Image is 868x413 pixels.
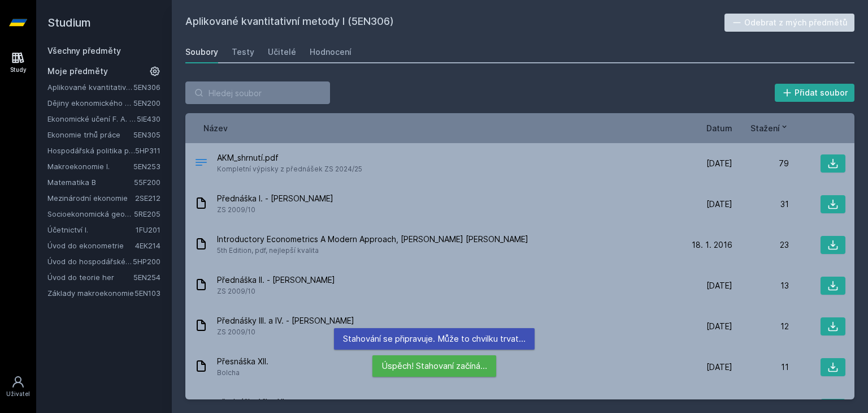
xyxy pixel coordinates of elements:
[217,326,354,338] span: ZS 2009/10
[47,208,134,220] a: Socioekonomická geografie
[47,46,121,55] a: Všechny předměty
[732,362,789,373] div: 11
[372,355,496,377] div: Úspěch! Stahovaní začíná…
[133,83,160,92] a: 5EN306
[217,356,268,367] span: Přesnáška XII.
[724,14,855,32] button: Odebrat z mých předmětů
[217,193,333,204] span: Přednáška I. - [PERSON_NAME]
[706,280,732,291] span: [DATE]
[2,45,34,80] a: Study
[706,321,732,332] span: [DATE]
[310,41,351,63] a: Hodnocení
[217,245,528,256] span: 5th Edition, pdf, nejlepší kvalita
[217,286,335,297] span: ZS 2009/10
[137,114,160,123] a: 5IE430
[134,178,160,187] a: 55F200
[6,390,30,398] div: Uživatel
[47,66,108,77] span: Moje předměty
[750,122,789,134] button: Stažení
[185,46,218,58] div: Soubory
[47,240,135,251] a: Úvod do ekonometrie
[47,272,133,283] a: Úvod do teorie her
[10,66,27,74] div: Study
[134,209,160,218] a: 5RE205
[47,224,136,235] a: Účetnictví I.
[268,41,296,63] a: Učitelé
[133,273,160,282] a: 5EN254
[134,289,160,298] a: 5EN103
[47,113,137,124] a: Ekonomické učení F. A. [GEOGRAPHIC_DATA]
[310,46,351,58] div: Hodnocení
[217,274,335,286] span: Přednáška II. - [PERSON_NAME]
[47,129,133,140] a: Ekonomie trhů práce
[47,97,133,109] a: Dějiny ekonomického myšlení
[268,46,296,58] div: Učitelé
[732,280,789,291] div: 13
[47,192,135,204] a: Mezinárodní ekonomie
[47,161,133,172] a: Makroekonomie I.
[732,158,789,169] div: 79
[135,193,160,203] a: 2SE212
[47,287,134,299] a: Základy makroekonomie
[706,158,732,169] span: [DATE]
[706,199,732,210] span: [DATE]
[232,41,254,63] a: Testy
[47,256,133,267] a: Úvod do hospodářské a sociální politiky
[185,14,724,32] h2: Aplikované kvantitativní metody I (5EN306)
[217,397,287,408] span: přednášky VII. - XI.
[203,122,228,134] button: Název
[135,146,160,155] a: 5HP311
[217,315,354,326] span: Přednášky III. a IV. - [PERSON_NAME]
[217,152,362,164] span: AKM_shrnutí.pdf
[217,204,333,216] span: ZS 2009/10
[47,81,133,93] a: Aplikované kvantitativní metody I
[185,41,218,63] a: Soubory
[334,328,535,350] div: Stahování se připravuje. Může to chvilku trvat…
[217,164,362,175] span: Kompletní výpisky z přednášek ZS 2024/25
[136,225,160,234] a: 1FU201
[732,199,789,210] div: 31
[217,234,528,245] span: Introductory Econometrics A Modern Approach, [PERSON_NAME] [PERSON_NAME]
[692,239,732,251] span: 18. 1. 2016
[732,321,789,332] div: 12
[194,156,208,172] div: PDF
[732,239,789,251] div: 23
[232,46,254,58] div: Testy
[750,122,780,134] span: Stažení
[706,122,732,134] button: Datum
[133,257,160,266] a: 5HP200
[133,162,160,171] a: 5EN253
[47,177,134,188] a: Matematika B
[135,241,160,250] a: 4EK214
[185,81,330,104] input: Hledej soubor
[133,98,160,107] a: 5EN200
[775,84,855,102] button: Přidat soubor
[2,369,34,404] a: Uživatel
[47,145,135,156] a: Hospodářská politika pro země bohaté na přírodní zdroje
[217,367,268,378] span: Bolcha
[706,362,732,373] span: [DATE]
[133,130,160,139] a: 5EN305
